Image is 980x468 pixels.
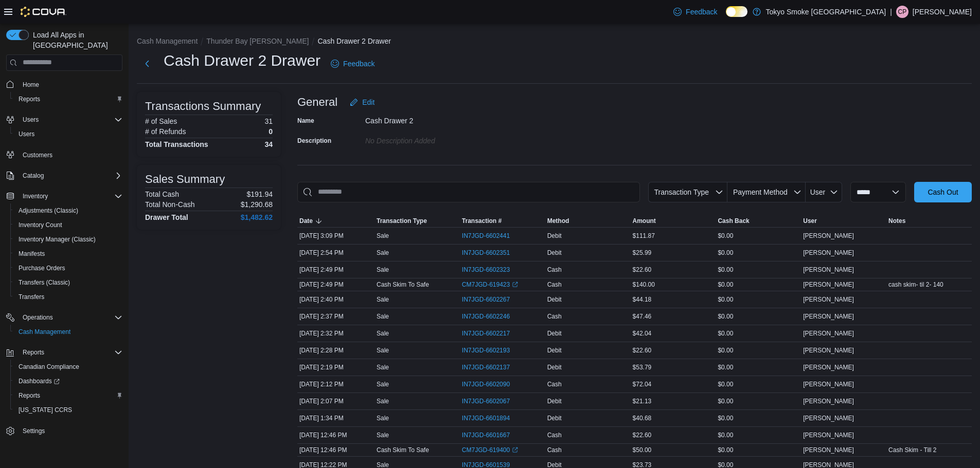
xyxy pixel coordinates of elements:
[633,280,655,289] span: $140.00
[19,346,122,359] span: Reports
[19,406,72,414] span: [US_STATE] CCRS
[137,37,198,45] button: Cash Management
[14,262,122,274] span: Purchase Orders
[726,6,747,17] input: Dark Mode
[462,312,510,321] span: IN7JGD-6602246
[14,361,83,373] a: Canadian Compliance
[19,346,48,359] button: Reports
[19,190,122,202] span: Inventory
[716,429,801,441] div: $0.00
[716,264,801,276] div: $0.00
[23,172,44,180] span: Catalog
[896,6,908,18] div: Cameron Palmer
[297,137,331,145] label: Description
[10,290,127,304] button: Transfers
[462,429,520,441] button: IN7JGD-6601667
[803,280,854,289] span: [PERSON_NAME]
[145,173,225,185] h3: Sales Summary
[297,117,314,125] label: Name
[297,444,375,456] div: [DATE] 12:46 PM
[462,264,520,276] button: IN7JGD-6602323
[914,182,972,202] button: Cash Out
[633,380,652,388] span: $72.04
[10,325,127,339] button: Cash Management
[716,395,801,407] div: $0.00
[462,327,520,340] button: IN7JGD-6602217
[803,380,854,388] span: [PERSON_NAME]
[145,117,177,125] h6: # of Sales
[633,217,656,225] span: Amount
[10,218,127,232] button: Inventory Count
[547,232,562,240] span: Debit
[14,404,122,416] span: Washington CCRS
[547,217,569,225] span: Method
[145,140,208,148] h4: Total Transactions
[297,344,375,357] div: [DATE] 2:28 PM
[241,200,273,209] p: $1,290.68
[462,346,510,354] span: IN7JGD-6602193
[803,346,854,354] span: [PERSON_NAME]
[547,295,562,304] span: Debit
[545,215,631,227] button: Method
[346,92,379,113] button: Edit
[10,232,127,247] button: Inventory Manager (Classic)
[716,327,801,340] div: $0.00
[19,425,49,437] a: Settings
[631,215,716,227] button: Amount
[14,375,122,387] span: Dashboards
[462,247,520,259] button: IN7JGD-6602351
[6,73,122,465] nav: Complex example
[888,446,936,454] span: Cash Skim - Till 2
[669,2,721,22] a: Feedback
[164,50,320,71] h1: Cash Drawer 2 Drawer
[19,130,34,138] span: Users
[806,182,842,202] button: User
[19,79,43,91] a: Home
[137,36,972,48] nav: An example of EuiBreadcrumbs
[19,190,52,202] button: Inventory
[633,312,652,321] span: $47.46
[19,311,57,324] button: Operations
[633,363,652,371] span: $53.79
[718,217,749,225] span: Cash Back
[19,377,60,385] span: Dashboards
[462,431,510,439] span: IN7JGD-6601667
[14,291,122,303] span: Transfers
[10,388,127,403] button: Reports
[375,215,460,227] button: Transaction Type
[462,395,520,407] button: IN7JGD-6602067
[462,280,518,289] a: CM7JGD-619423External link
[716,278,801,291] div: $0.00
[14,389,44,402] a: Reports
[19,95,40,103] span: Reports
[2,345,127,360] button: Reports
[145,213,188,221] h4: Drawer Total
[19,250,45,258] span: Manifests
[633,232,655,240] span: $111.87
[14,93,122,105] span: Reports
[733,188,788,196] span: Payment Method
[14,326,122,338] span: Cash Management
[462,295,510,304] span: IN7JGD-6602267
[2,147,127,162] button: Customers
[10,275,127,290] button: Transfers (Classic)
[377,346,389,354] p: Sale
[14,219,66,231] a: Inventory Count
[888,280,943,289] span: cash skim- til 2- 140
[648,182,727,202] button: Transaction Type
[145,100,261,113] h3: Transactions Summary
[14,233,100,246] a: Inventory Manager (Classic)
[19,221,62,229] span: Inventory Count
[377,232,389,240] p: Sale
[297,247,375,259] div: [DATE] 2:54 PM
[10,261,127,275] button: Purchase Orders
[886,215,972,227] button: Notes
[297,264,375,276] div: [DATE] 2:49 PM
[23,192,48,200] span: Inventory
[377,280,429,289] p: Cash Skim To Safe
[14,375,64,387] a: Dashboards
[377,414,389,422] p: Sale
[14,233,122,246] span: Inventory Manager (Classic)
[888,217,905,225] span: Notes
